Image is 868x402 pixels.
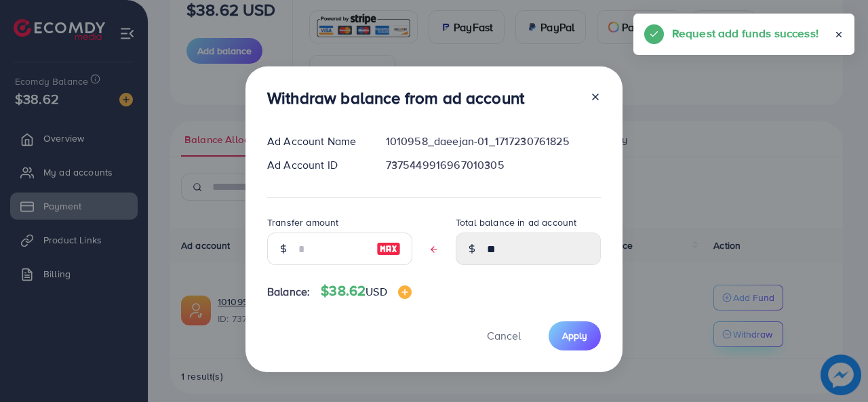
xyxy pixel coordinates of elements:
[321,283,411,300] h4: $38.62
[549,321,601,350] button: Apply
[256,134,375,149] div: Ad Account Name
[267,88,524,108] h3: Withdraw balance from ad account
[375,134,612,149] div: 1010958_daeejan-01_1717230761825
[267,216,338,229] label: Transfer amount
[366,284,387,299] span: USD
[376,241,401,257] img: image
[256,157,375,173] div: Ad Account ID
[487,328,521,343] span: Cancel
[456,216,576,229] label: Total balance in ad account
[672,24,818,42] h5: Request add funds success!
[470,321,538,350] button: Cancel
[267,284,310,300] span: Balance:
[375,157,612,173] div: 7375449916967010305
[562,329,587,342] span: Apply
[398,285,412,299] img: image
